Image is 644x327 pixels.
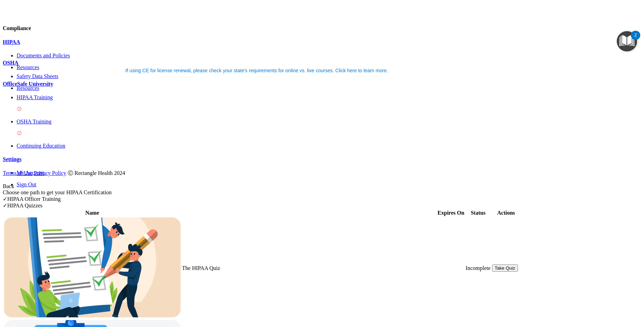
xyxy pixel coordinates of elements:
[17,53,641,59] a: Documents and Policies
[3,203,7,208] span: ✓
[3,196,641,202] div: HIPAA Officer Training
[3,81,641,87] a: OfficeSafe University
[525,278,636,306] iframe: Drift Widget Chat Controller
[17,94,641,101] p: HIPAA Training
[3,60,641,66] a: OSHA
[3,196,7,202] span: ✓
[465,209,491,216] th: Status
[3,170,32,176] a: Terms of Use
[17,85,641,91] a: Resources
[17,64,641,71] a: Resources
[17,106,22,112] img: danger-circle.6113f641.png
[17,73,641,80] a: Safety Data Sheets
[466,265,491,271] span: Incomplete
[17,119,641,125] p: OSHA Training
[182,265,402,271] div: The HIPAA Quiz
[492,209,521,216] th: Actions
[617,31,637,52] button: Open Resource Center, 2 new notifications
[3,183,14,189] a: Back
[125,68,388,73] div: If using CE for license renewal, please check your state's requirements for online vs. live cours...
[17,94,641,113] a: HIPAA Training
[3,202,641,209] div: HIPAA Quizzes
[124,67,389,74] button: If using CE for license renewal, please check your state's requirements for online vs. live cours...
[437,209,465,216] th: Expires On
[3,39,641,45] a: HIPAA
[3,209,181,216] th: Name
[3,25,641,31] h4: Compliance
[17,181,641,188] a: Sign Out
[68,170,125,176] span: Ⓒ Rectangle Health 2024
[634,35,637,44] div: 2
[3,3,97,17] img: PMB logo
[17,119,641,137] a: OSHA Training
[17,130,22,136] img: danger-circle.6113f641.png
[34,170,66,176] a: Privacy Policy
[3,156,641,162] a: Settings
[492,264,518,272] button: Take Quiz
[17,143,641,149] a: Continuing Education
[3,189,641,196] div: Choose one path to get your HIPAA Certification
